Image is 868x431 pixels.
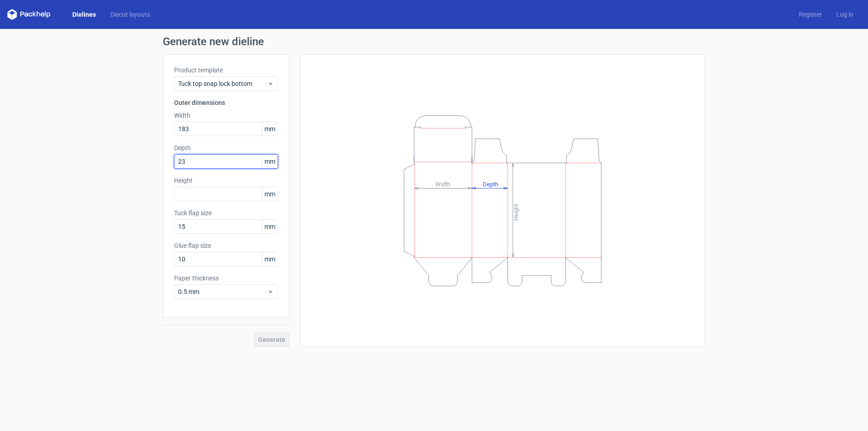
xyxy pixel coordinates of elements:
label: Glue flap size [174,241,278,250]
a: Diecut layouts [103,10,157,19]
a: Dielines [65,10,103,19]
label: Product template [174,66,278,75]
span: Tuck top snap lock bottom [178,79,267,88]
span: mm [262,155,278,168]
span: 0.5 mm [178,287,267,296]
tspan: Height [513,204,519,220]
label: Depth [174,143,278,152]
a: Log in [829,10,861,19]
span: mm [262,122,278,136]
span: mm [262,187,278,201]
label: Width [174,111,278,120]
tspan: Width [435,180,450,187]
h3: Outer dimensions [174,98,278,107]
span: mm [262,220,278,233]
label: Height [174,176,278,185]
label: Tuck flap size [174,208,278,218]
a: Register [792,10,829,19]
h1: Generate new dieline [163,36,705,47]
label: Paper thickness [174,274,278,283]
span: mm [262,252,278,266]
tspan: Depth [483,180,498,187]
